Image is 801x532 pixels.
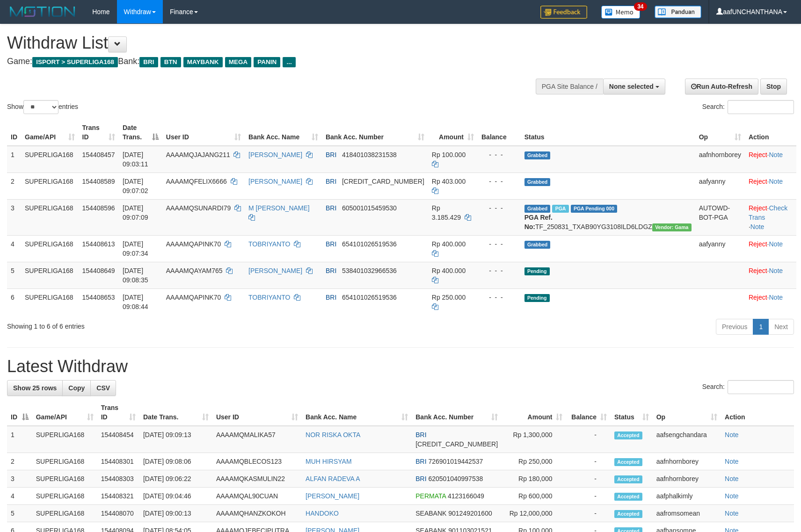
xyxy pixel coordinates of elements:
b: PGA Ref. No: [524,214,553,230]
span: Accepted [614,431,642,439]
div: - - - [481,150,517,159]
td: - [566,488,611,505]
a: Copy [62,380,91,396]
td: - [566,470,611,488]
span: 154408457 [82,151,115,158]
td: [DATE] 09:04:46 [139,488,212,505]
span: Pending [524,267,550,275]
span: BRI [326,178,336,185]
span: BRI [415,458,426,465]
h4: Game: Bank: [7,57,524,66]
th: User ID: activate to sort column ascending [212,399,302,426]
span: 154408596 [82,204,115,212]
td: - [566,505,611,522]
td: [DATE] 09:06:22 [139,470,212,488]
span: 154408589 [82,178,115,185]
span: 34 [634,2,647,11]
span: ISPORT > SUPERLIGA168 [32,57,118,67]
th: Status: activate to sort column ascending [611,399,653,426]
td: 154408070 [97,505,139,522]
th: ID [7,119,21,146]
a: Stop [760,79,787,94]
span: Accepted [614,493,642,501]
td: 2 [7,173,21,199]
th: User ID: activate to sort column ascending [162,119,245,146]
a: Note [769,178,783,185]
td: 5 [7,505,32,522]
span: Accepted [614,510,642,518]
a: [PERSON_NAME] [248,178,302,185]
span: BRI [326,151,336,158]
span: Grabbed [524,205,551,213]
label: Search: [702,380,794,394]
span: Copy 602001004818506 to clipboard [415,440,498,448]
td: 4 [7,488,32,505]
a: 1 [753,319,769,335]
span: Rp 403.000 [432,178,466,185]
td: SUPERLIGA168 [32,470,97,488]
h1: Withdraw List [7,34,524,52]
span: Show 25 rows [13,384,57,392]
td: 154408454 [97,426,139,453]
span: BRI [415,475,426,482]
span: MEGA [225,57,252,67]
span: Grabbed [524,151,551,159]
div: - - - [481,177,517,186]
td: 1 [7,426,32,453]
span: [DATE] 09:07:09 [123,204,148,221]
a: Note [725,492,739,500]
span: MAYBANK [183,57,223,67]
td: · [745,173,796,199]
span: Vendor URL: https://trx31.1velocity.biz [652,223,692,231]
td: AAAAMQBLECOS123 [212,453,302,470]
span: Grabbed [524,241,551,249]
span: SEABANK [415,510,446,517]
span: AAAAMQFELIX6666 [166,178,227,185]
label: Show entries [7,100,78,114]
span: [DATE] 09:08:35 [123,267,148,284]
th: Bank Acc. Number: activate to sort column ascending [322,119,428,146]
th: Amount: activate to sort column ascending [428,119,478,146]
span: 154408649 [82,267,115,274]
a: [PERSON_NAME] [306,492,359,500]
a: NOR RISKA OKTA [306,431,360,439]
span: BRI [326,294,336,301]
td: · [745,235,796,262]
td: SUPERLIGA168 [21,235,79,262]
a: Check Trans [749,204,787,221]
a: HANDOKO [306,510,339,517]
h1: Latest Withdraw [7,357,794,376]
img: MOTION_logo.png [7,5,78,19]
td: SUPERLIGA168 [21,199,79,235]
span: None selected [609,83,654,90]
a: [PERSON_NAME] [248,267,302,274]
span: ... [283,57,295,67]
td: Rp 250,000 [502,453,566,470]
span: Rp 400.000 [432,267,466,274]
th: Game/API: activate to sort column ascending [32,399,97,426]
td: 3 [7,470,32,488]
a: Note [725,510,739,517]
td: 154408321 [97,488,139,505]
span: PGA Pending [571,205,618,213]
a: Reject [749,151,767,158]
td: SUPERLIGA168 [21,288,79,315]
th: Trans ID: activate to sort column ascending [79,119,119,146]
td: aafnhornborey [653,470,721,488]
td: - [566,453,611,470]
td: 154408303 [97,470,139,488]
th: Date Trans.: activate to sort column ascending [139,399,212,426]
td: Rp 600,000 [502,488,566,505]
td: 3 [7,199,21,235]
td: · [745,146,796,173]
th: Game/API: activate to sort column ascending [21,119,79,146]
th: Amount: activate to sort column ascending [502,399,566,426]
th: Date Trans.: activate to sort column descending [119,119,162,146]
span: Accepted [614,458,642,466]
a: Run Auto-Refresh [685,79,758,94]
td: SUPERLIGA168 [32,426,97,453]
div: PGA Site Balance / [536,79,603,94]
span: Rp 250.000 [432,294,466,301]
td: aafromsomean [653,505,721,522]
span: Rp 100.000 [432,151,466,158]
